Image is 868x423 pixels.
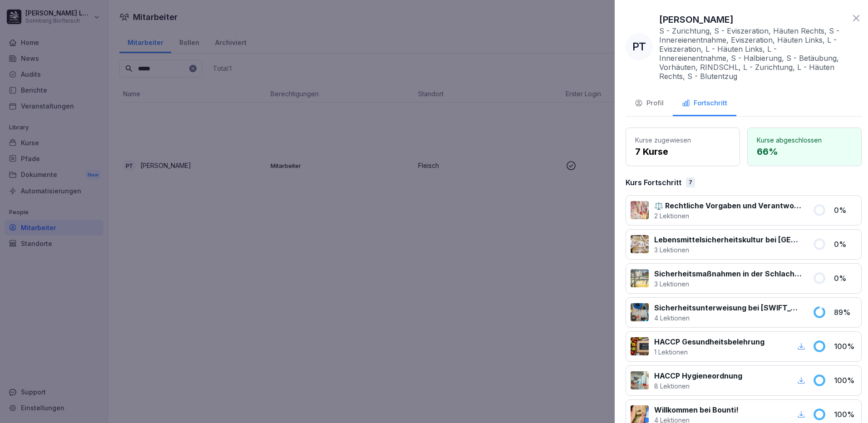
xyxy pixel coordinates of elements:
p: 89 % [834,307,857,318]
p: 3 Lektionen [654,245,802,255]
p: 8 Lektionen [654,381,742,391]
p: 1 Lektionen [654,347,764,357]
div: PT [626,33,653,60]
p: Sicherheitsmaßnahmen in der Schlachtung und Zerlegung [654,268,802,279]
p: HACCP Hygieneordnung [654,370,742,381]
p: HACCP Gesundheitsbelehrung [654,336,764,347]
div: 7 [686,177,695,187]
p: Willkommen bei Bounti! [654,404,739,415]
p: S - Zurichtung, S - Eviszeration, Häuten Rechts, S - Innereienentnahme, Eviszeration, Häuten Link... [659,26,846,81]
p: 100 % [834,341,857,352]
p: 66 % [757,145,852,158]
p: Kurse abgeschlossen [757,135,852,145]
p: 100 % [834,375,857,386]
div: Profil [635,98,664,108]
p: Sicherheitsunterweisung bei [SWIFT_CODE] [654,302,802,313]
div: Fortschritt [682,98,727,108]
p: ⚖️ Rechtliche Vorgaben und Verantwortung bei der Schlachtung [654,200,802,211]
p: 0 % [834,273,857,284]
button: Profil [626,92,673,116]
p: 3 Lektionen [654,279,802,289]
p: 7 Kurse [635,145,730,158]
p: Lebensmittelsicherheitskultur bei [GEOGRAPHIC_DATA] [654,234,802,245]
p: Kurse zugewiesen [635,135,730,145]
p: 100 % [834,409,857,420]
p: Kurs Fortschritt [626,177,681,188]
p: 2 Lektionen [654,211,802,221]
p: 0 % [834,239,857,250]
p: [PERSON_NAME] [659,13,734,26]
button: Fortschritt [673,92,736,116]
p: 0 % [834,205,857,216]
p: 4 Lektionen [654,313,802,323]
